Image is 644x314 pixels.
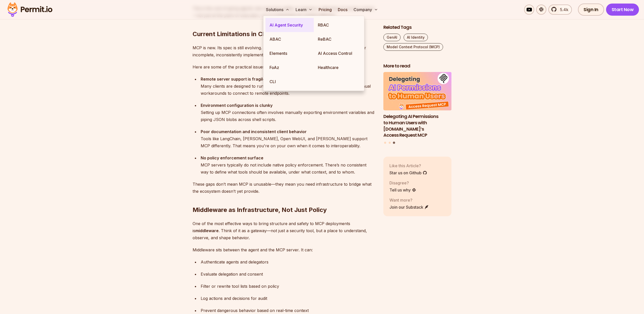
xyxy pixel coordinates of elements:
a: ABAC [265,32,314,46]
a: ReBAC [314,32,362,46]
a: Sign In [578,4,604,16]
div: Prevent dangerous behavior based on real-time context [201,307,375,314]
div: Tools like LangChain, [PERSON_NAME], Open WebUI, and [PERSON_NAME] support MCP differently. That ... [201,128,375,149]
div: Filter or rewrite tool lists based on policy [201,283,375,290]
a: GenAI [383,34,401,41]
a: Elements [265,46,314,60]
div: Setting up MCP connections often involves manually exporting environment variables and piping JSO... [201,102,375,123]
h2: Related Tags [383,24,452,31]
a: Tell us why [389,187,416,193]
div: Posts [383,72,452,145]
a: Start Now [606,4,639,16]
button: Go to slide 3 [393,142,395,144]
p: Want more? [389,197,429,203]
strong: middleware [195,228,219,233]
a: AI Identity [404,34,428,41]
p: These gaps don’t mean MCP is unusable—they mean you need infrastructure to bridge what the ecosys... [193,181,375,195]
button: Go to slide 1 [384,142,386,144]
p: MCP is new. Its spec is still evolving. That means much of what’s available [DATE] is either inco... [193,44,375,58]
button: Solutions [264,5,292,15]
strong: Poor documentation and inconsistent client behavior [201,129,307,134]
strong: Environment configuration is clunky [201,103,273,108]
a: AI Agent Security [265,18,314,32]
p: One of the most effective ways to bring structure and safety to MCP deployments is . Think of it ... [193,220,375,241]
div: Evaluate delegation and consent [201,271,375,278]
button: Company [351,5,380,15]
a: Star us on Github [389,170,427,176]
li: 3 of 3 [383,72,452,139]
h2: Current Limitations in Client and Server Implementations [193,10,375,38]
img: Permit logo [5,1,55,18]
a: Delegating AI Permissions to Human Users with Permit.io’s Access Request MCPDelegating AI Permiss... [383,72,452,139]
p: Middleware sits between the agent and the MCP server. It can: [193,246,375,253]
a: RBAC [314,18,362,32]
p: Like this Article? [389,163,427,169]
p: Disagree? [389,180,416,186]
span: 5.4k [557,7,568,13]
button: Go to slide 2 [389,142,391,144]
h2: Middleware as Infrastructure, Not Just Policy [193,186,375,214]
h3: Delegating AI Permissions to Human Users with [DOMAIN_NAME]’s Access Request MCP [383,113,452,138]
a: 5.4k [548,5,572,15]
a: Join our Substack [389,204,429,210]
a: Pricing [317,5,334,15]
div: Authenticate agents and delegators [201,258,375,265]
a: AI Access Control [314,46,362,60]
button: Learn [294,5,315,15]
strong: No policy enforcement surface [201,155,263,160]
a: Docs [336,5,349,15]
h2: More to read [383,63,452,69]
a: Healthcare [314,60,362,75]
div: Many clients are designed to run locally with -based servers and require manual workarounds to co... [201,76,375,97]
a: CLI [265,75,314,89]
strong: Remote server support is fragile or missing entirely [201,77,303,82]
div: MCP servers typically do not include native policy enforcement. There’s no consistent way to defi... [201,154,375,176]
p: Here are some of the practical issues we’ve run into: [193,63,375,70]
a: Model Context Protocol (MCP) [383,43,443,51]
div: Log actions and decisions for audit [201,295,375,302]
a: FoAz [265,60,314,75]
img: Delegating AI Permissions to Human Users with Permit.io’s Access Request MCP [383,72,452,111]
